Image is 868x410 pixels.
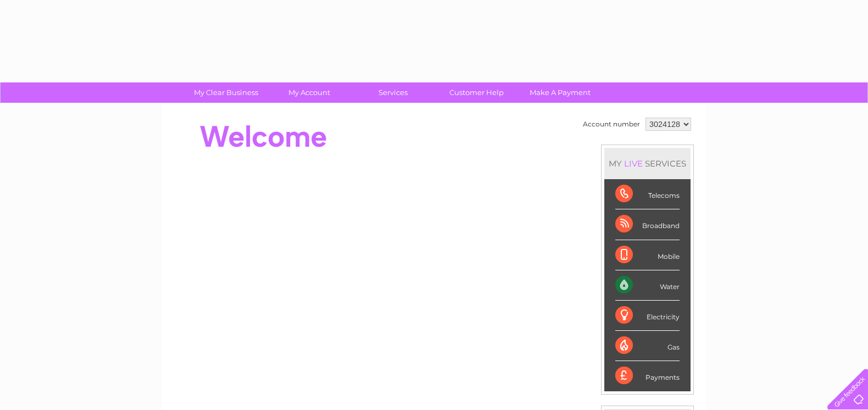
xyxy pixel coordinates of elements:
[604,148,691,179] div: MY SERVICES
[615,209,680,240] div: Broadband
[615,179,680,209] div: Telecoms
[264,82,355,103] a: My Account
[181,82,271,103] a: My Clear Business
[615,361,680,391] div: Payments
[515,82,605,103] a: Make A Payment
[348,82,438,103] a: Services
[431,82,522,103] a: Customer Help
[580,115,643,134] td: Account number
[615,331,680,361] div: Gas
[622,158,645,169] div: LIVE
[615,301,680,331] div: Electricity
[615,240,680,270] div: Mobile
[615,270,680,301] div: Water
